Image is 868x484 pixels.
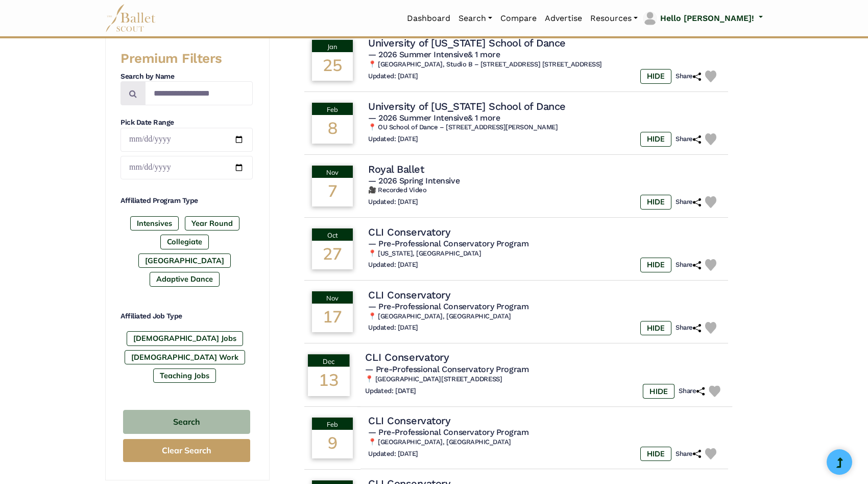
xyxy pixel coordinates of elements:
[676,261,701,269] h6: Share
[368,312,720,321] h6: 📍 [GEOGRAPHIC_DATA], [GEOGRAPHIC_DATA]
[365,364,529,374] span: — Pre-Professional Conservatory Program
[643,11,657,26] img: profile picture
[640,132,671,146] label: HIDE
[185,216,239,231] label: Year Round
[312,418,353,430] div: Feb
[308,354,350,366] div: Dec
[312,304,353,332] div: 17
[120,118,253,128] h4: Pick Date Range
[368,427,528,437] span: — Pre-Professional Conservatory Program
[312,291,353,304] div: Nov
[145,81,253,105] input: Search by names...
[640,195,671,209] label: HIDE
[643,384,674,399] label: HIDE
[368,225,450,239] h4: CLI Conservatory
[123,410,250,434] button: Search
[640,321,671,335] label: HIDE
[120,311,253,321] h4: Affiliated Job Type
[368,302,528,311] span: — Pre-Professional Conservatory Program
[586,8,642,29] a: Resources
[368,60,720,69] h6: 📍 [GEOGRAPHIC_DATA], Studio B – [STREET_ADDRESS] [STREET_ADDRESS]
[676,198,701,206] h6: Share
[676,450,701,458] h6: Share
[368,176,460,186] span: — 2026 Spring Intensive
[368,50,500,59] span: — 2026 Summer Intensive
[312,40,353,52] div: Jan
[368,438,720,447] h6: 📍 [GEOGRAPHIC_DATA], [GEOGRAPHIC_DATA]
[127,331,243,345] label: [DEMOGRAPHIC_DATA] Jobs
[454,8,496,29] a: Search
[312,178,353,206] div: 7
[368,135,418,144] h6: Updated: [DATE]
[312,103,353,115] div: Feb
[312,52,353,81] div: 25
[368,186,720,195] h6: 🎥 Recorded Video
[365,375,725,384] h6: 📍 [GEOGRAPHIC_DATA][STREET_ADDRESS]
[365,387,416,396] h6: Updated: [DATE]
[368,414,450,427] h4: CLI Conservatory
[368,100,566,113] h4: University of [US_STATE] School of Dance
[365,351,449,364] h4: CLI Conservatory
[676,135,701,144] h6: Share
[496,8,541,29] a: Compare
[120,50,253,67] h3: Premium Filters
[640,258,671,272] label: HIDE
[368,324,418,332] h6: Updated: [DATE]
[368,288,450,302] h4: CLI Conservatory
[676,324,701,332] h6: Share
[120,72,253,82] h4: Search by Name
[160,235,209,249] label: Collegiate
[368,261,418,269] h6: Updated: [DATE]
[368,36,566,50] h4: University of [US_STATE] School of Dance
[403,8,454,29] a: Dashboard
[368,163,424,176] h4: Royal Ballet
[125,350,245,364] label: [DEMOGRAPHIC_DATA] Work
[312,228,353,241] div: Oct
[308,366,350,396] div: 13
[153,368,216,383] label: Teaching Jobs
[368,249,720,258] h6: 📍 [US_STATE], [GEOGRAPHIC_DATA]
[312,166,353,178] div: Nov
[679,387,705,396] h6: Share
[468,113,500,123] a: & 1 more
[640,69,671,83] label: HIDE
[368,123,720,132] h6: 📍 OU School of Dance – [STREET_ADDRESS][PERSON_NAME]
[120,196,253,206] h4: Affiliated Program Type
[368,198,418,206] h6: Updated: [DATE]
[312,430,353,458] div: 9
[541,8,586,29] a: Advertise
[368,72,418,81] h6: Updated: [DATE]
[312,115,353,144] div: 8
[468,50,500,59] a: & 1 more
[150,272,220,286] label: Adaptive Dance
[312,241,353,269] div: 27
[368,450,418,458] h6: Updated: [DATE]
[660,12,754,25] p: Hello [PERSON_NAME]!
[368,239,528,248] span: — Pre-Professional Conservatory Program
[138,253,231,268] label: [GEOGRAPHIC_DATA]
[130,216,179,231] label: Intensives
[368,113,500,123] span: — 2026 Summer Intensive
[642,10,763,27] a: profile picture Hello [PERSON_NAME]!
[676,72,701,81] h6: Share
[640,447,671,461] label: HIDE
[123,439,250,462] button: Clear Search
